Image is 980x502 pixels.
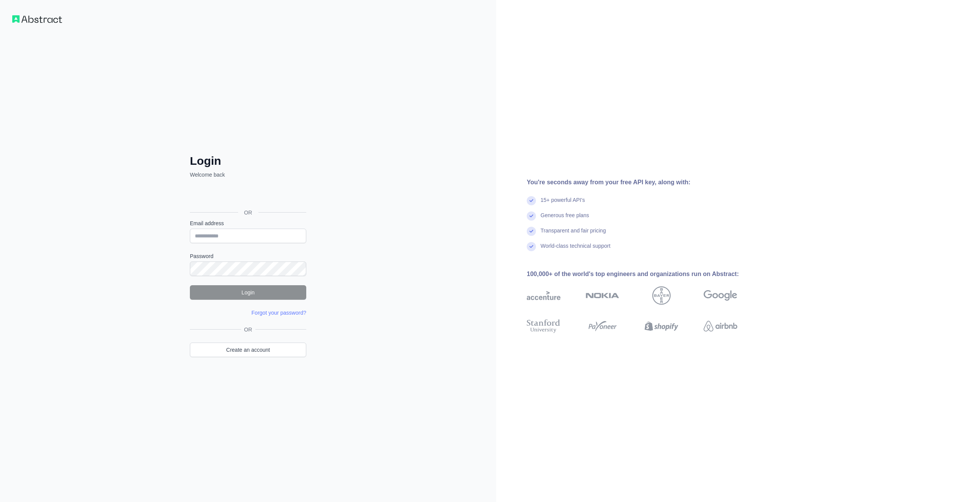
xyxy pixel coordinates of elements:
img: Workflow [12,15,62,23]
img: google [704,286,737,305]
label: Password [190,252,306,260]
button: Login [190,285,306,300]
img: check mark [527,211,536,221]
span: OR [238,209,258,216]
div: Generous free plans [541,211,589,227]
img: check mark [527,242,536,251]
img: check mark [527,196,536,205]
div: 100,000+ of the world's top engineers and organizations run on Abstract: [527,270,762,279]
img: airbnb [704,318,737,335]
div: 15+ powerful API's [541,196,585,211]
img: shopify [645,318,678,335]
p: Welcome back [190,171,306,179]
img: nokia [586,286,619,305]
img: check mark [527,227,536,236]
div: World-class technical support [541,242,611,257]
h2: Login [190,154,306,168]
span: OR [241,326,255,333]
iframe: Sign in with Google Button [186,187,309,204]
img: stanford university [527,318,560,335]
label: Email address [190,219,306,227]
img: accenture [527,286,560,305]
img: payoneer [586,318,619,335]
img: bayer [652,286,671,305]
a: Forgot your password? [252,310,306,316]
div: Transparent and fair pricing [541,227,606,242]
a: Create an account [190,343,306,357]
div: You're seconds away from your free API key, along with: [527,178,762,187]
